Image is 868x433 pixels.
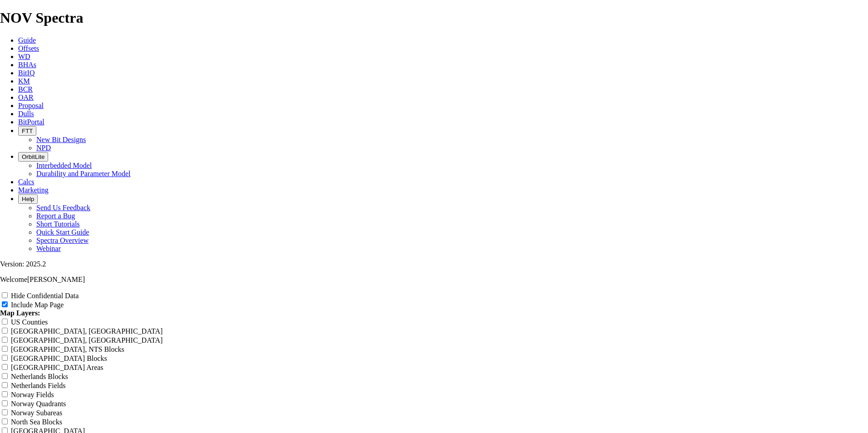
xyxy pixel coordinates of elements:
label: [GEOGRAPHIC_DATA], NTS Blocks [11,345,124,353]
button: OrbitLite [18,152,48,162]
label: [GEOGRAPHIC_DATA], [GEOGRAPHIC_DATA] [11,336,163,344]
label: Netherlands Fields [11,382,65,389]
a: NPD [36,144,51,152]
a: Webinar [36,245,61,252]
label: [GEOGRAPHIC_DATA], [GEOGRAPHIC_DATA] [11,327,163,335]
a: BCR [18,85,33,93]
span: OrbitLite [22,153,44,160]
span: [PERSON_NAME] [27,276,85,283]
a: Spectra Overview [36,236,89,244]
a: Short Tutorials [36,220,80,228]
a: Proposal [18,102,44,109]
label: North Sea Blocks [11,418,62,426]
label: Norway Fields [11,391,54,399]
label: Hide Confidential Data [11,292,79,300]
a: BitIQ [18,69,35,77]
a: BitPortal [18,118,44,126]
a: Calcs [18,178,35,186]
button: Help [18,194,38,204]
a: Dulls [18,110,34,118]
a: Offsets [18,44,39,52]
span: FTT [22,128,33,134]
label: US Counties [11,318,48,326]
label: Norway Quadrants [11,400,66,408]
label: [GEOGRAPHIC_DATA] Areas [11,364,104,371]
label: [GEOGRAPHIC_DATA] Blocks [11,354,107,362]
label: Include Map Page [11,301,64,309]
a: Durability and Parameter Model [36,170,131,177]
a: WD [18,53,30,60]
a: KM [18,77,30,85]
a: Report a Bug [36,212,75,220]
a: Marketing [18,186,49,194]
button: FTT [18,126,36,136]
label: Netherlands Blocks [11,373,68,380]
label: Norway Subareas [11,409,62,417]
span: Help [22,196,34,202]
a: Interbedded Model [36,162,92,169]
a: Guide [18,36,36,44]
a: OAR [18,93,34,101]
a: New Bit Designs [36,136,86,143]
a: Quick Start Guide [36,228,89,236]
a: BHAs [18,61,36,69]
a: Send Us Feedback [36,204,90,212]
